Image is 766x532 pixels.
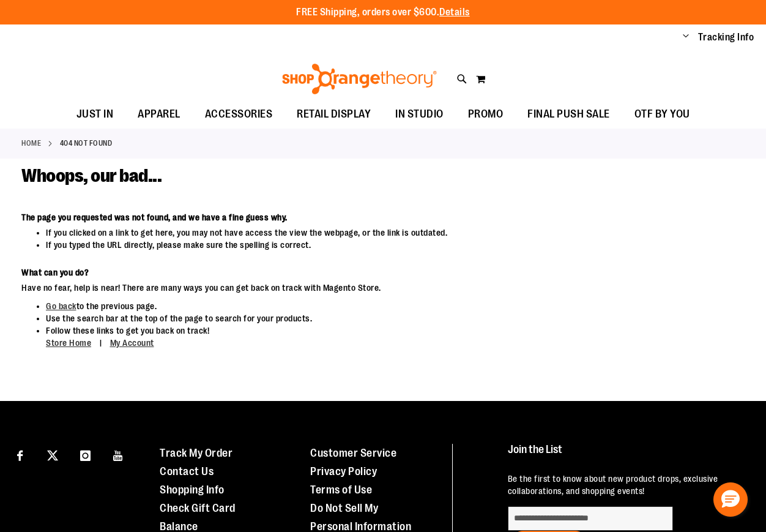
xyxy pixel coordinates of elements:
[46,227,594,239] li: If you clicked on a link to get here, you may not have access the view the webpage, or the link i...
[622,100,702,129] a: OTF BY YOU
[527,100,610,128] span: FINAL PUSH SALE
[456,100,516,129] a: PROMO
[508,473,745,497] p: Be the first to know about new product drops, exclusive collaborations, and shopping events!
[280,64,439,94] img: Shop Orangetheory
[508,444,745,466] h4: Join the List
[42,444,64,465] a: Visit our X page
[110,338,154,348] a: My Account
[297,100,371,128] span: RETAIL DISPLAY
[439,7,470,18] a: Details
[46,301,76,311] a: Go back
[46,239,594,251] li: If you typed the URL directly, please make sure the spelling is correct.
[468,100,504,128] span: PROMO
[46,312,594,324] li: Use the search bar at the top of the page to search for your products.
[21,282,594,294] dd: Have no fear, help is near! There are many ways you can get back on track with Magento Store.
[64,100,126,129] a: JUST IN
[60,138,113,149] strong: 404 Not Found
[138,100,180,128] span: APPAREL
[395,100,444,128] span: IN STUDIO
[508,506,673,531] input: enter email
[515,100,622,129] a: FINAL PUSH SALE
[160,465,214,478] a: Contact Us
[683,31,689,43] button: Account menu
[94,332,108,354] span: |
[76,100,114,128] span: JUST IN
[46,338,91,348] a: Store Home
[713,482,748,517] button: Hello, have a question? Let’s chat.
[296,6,470,20] p: FREE Shipping, orders over $600.
[160,447,232,459] a: Track My Order
[310,484,372,496] a: Terms of Use
[75,444,96,465] a: Visit our Instagram page
[634,100,690,128] span: OTF BY YOU
[108,444,129,465] a: Visit our Youtube page
[310,465,377,478] a: Privacy Policy
[193,100,285,129] a: ACCESSORIES
[46,324,594,350] li: Follow these links to get you back on track!
[46,300,594,312] li: to the previous page.
[21,211,594,223] dt: The page you requested was not found, and we have a fine guess why.
[21,165,162,186] span: Whoops, our bad...
[21,138,41,149] a: Home
[383,100,456,129] a: IN STUDIO
[160,484,225,496] a: Shopping Info
[125,100,193,129] a: APPAREL
[310,447,396,459] a: Customer Service
[205,100,273,128] span: ACCESSORIES
[21,266,594,279] dt: What can you do?
[47,450,58,461] img: Twitter
[284,100,383,129] a: RETAIL DISPLAY
[9,444,31,465] a: Visit our Facebook page
[698,31,754,44] a: Tracking Info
